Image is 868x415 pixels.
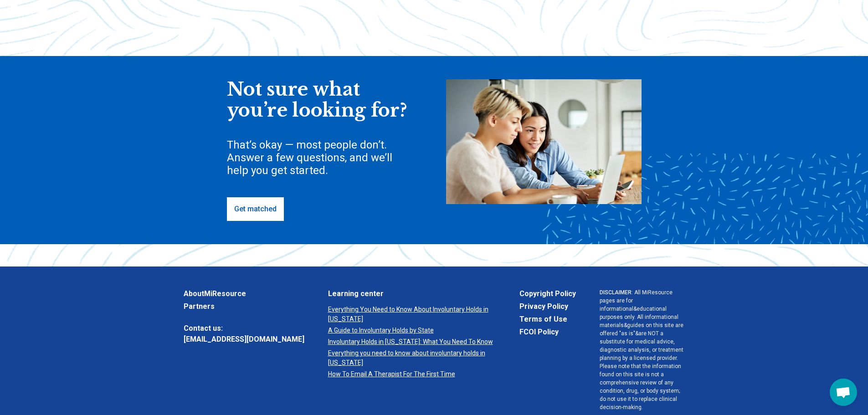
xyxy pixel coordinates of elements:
[600,289,632,296] span: DISCLAIMER
[328,288,496,299] a: Learning center
[227,138,409,177] div: That’s okay — most people don’t. Answer a few questions, and we’ll help you get started.
[227,197,284,221] a: Get matched
[519,314,576,325] a: Terms of Use
[328,369,496,379] a: How To Email A Therapist For The First Time
[519,327,576,338] a: FCOI Policy
[519,301,576,312] a: Privacy Policy
[328,348,496,368] a: Everything you need to know about involuntary holds in [US_STATE]
[184,288,304,299] a: AboutMiResource
[227,79,409,121] div: Not sure what you’re looking for?
[184,301,304,312] a: Partners
[328,337,496,347] a: Involuntary Holds in [US_STATE]: What You Need To Know
[184,334,304,345] a: [EMAIL_ADDRESS][DOMAIN_NAME]
[328,326,496,335] a: A Guide to Involuntary Holds by State
[519,288,576,299] a: Copyright Policy
[328,305,496,324] a: Everything You Need to Know About Involuntary Holds in [US_STATE]
[830,379,857,406] div: Open chat
[184,323,304,334] span: Contact us:
[600,288,685,411] p: : All MiResource pages are for informational & educational purposes only. All informational mater...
